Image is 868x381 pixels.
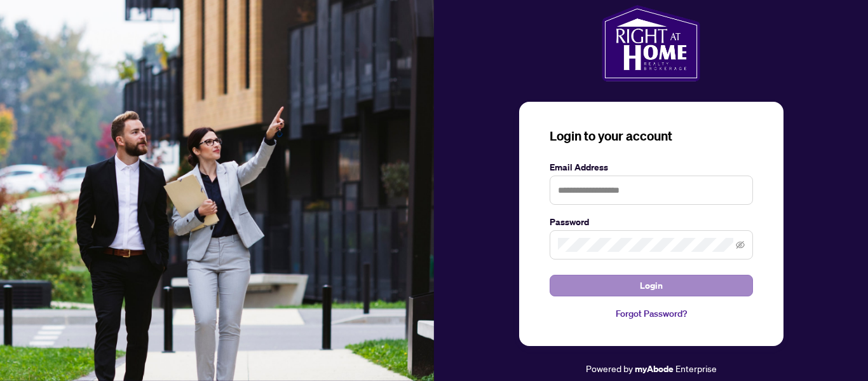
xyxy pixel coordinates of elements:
[586,363,633,374] span: Powered by
[550,215,753,229] label: Password
[550,160,753,174] label: Email Address
[736,240,745,249] span: eye-invisible
[635,362,674,376] a: myAbode
[550,127,753,145] h3: Login to your account
[602,5,700,81] img: ma-logo
[550,275,753,296] button: Login
[640,275,663,296] span: Login
[675,363,717,374] span: Enterprise
[550,307,753,321] a: Forgot Password?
